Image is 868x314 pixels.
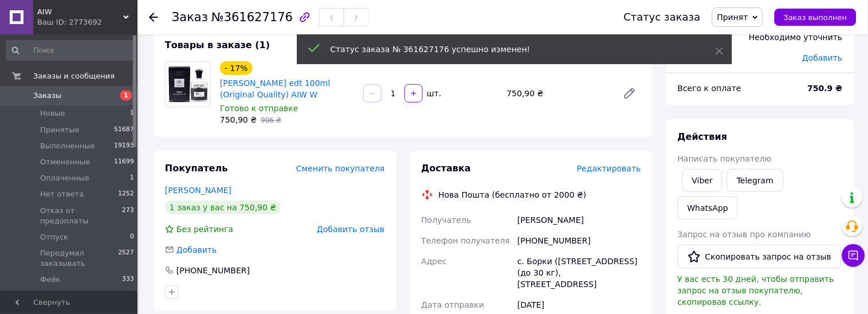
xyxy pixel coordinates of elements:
[808,84,843,93] b: 750.9 ₴
[422,236,510,245] span: Телефон получателя
[33,71,115,81] span: Заказы и сообщения
[515,210,643,230] div: [PERSON_NAME]
[40,141,95,151] span: Выполненные
[422,257,447,266] span: Адрес
[436,189,590,201] div: Нова Пошта (бесплатно от 2000 ₴)
[624,11,701,23] div: Статус заказа
[114,141,134,151] span: 19193
[122,206,134,226] span: 273
[122,274,134,285] span: 333
[775,9,857,26] button: Заказ выполнен
[120,91,132,100] span: 1
[803,53,843,62] span: Добавить
[172,10,208,24] span: Заказ
[515,251,643,295] div: с. Борки ([STREET_ADDRESS] (до 30 кг), [STREET_ADDRESS]
[176,225,233,234] span: Без рейтинга
[40,108,65,119] span: Новые
[165,201,281,214] div: 1 заказ у вас на 750,90 ₴
[424,88,442,99] div: шт.
[165,40,270,50] span: Товары в заказе (1)
[422,163,472,174] span: Доставка
[118,248,134,269] span: 2527
[40,206,122,226] span: Отказ от предоплаты
[114,125,134,135] span: 51687
[678,197,738,219] a: WhatsApp
[37,17,138,28] div: Ваш ID: 2773692
[176,245,217,254] span: Добавить
[317,225,384,234] span: Добавить отзыв
[130,232,134,242] span: 0
[717,13,748,22] span: Принят
[784,13,847,22] span: Заказ выполнен
[331,44,687,55] div: Статус заказа № 361627176 успешно изменен!
[130,108,134,119] span: 1
[40,248,118,269] span: Передумал заказывать
[220,78,330,99] a: [PERSON_NAME] edt 100ml (Original Quality) AIW W
[422,215,472,225] span: Получатель
[743,25,850,50] div: Необходимо уточнить
[502,85,614,101] div: 750,90 ₴
[678,154,772,163] span: Написать покупателю
[577,164,641,173] span: Редактировать
[220,61,253,75] div: - 17%
[727,169,783,192] a: Telegram
[130,173,134,183] span: 1
[40,173,89,183] span: Оплаченные
[33,91,61,101] span: Заказы
[40,125,80,135] span: Принятые
[37,7,123,17] span: AIW
[40,157,90,167] span: Отмененные
[515,230,643,251] div: [PHONE_NUMBER]
[618,82,641,105] a: Редактировать
[842,244,865,267] button: Чат с покупателем
[261,116,281,124] span: 906 ₴
[678,131,728,142] span: Действия
[678,230,811,239] span: Запрос на отзыв про компанию
[175,265,251,276] div: [PHONE_NUMBER]
[40,232,68,242] span: Отпуск
[40,274,61,285] span: Фейк
[114,157,134,167] span: 11699
[678,245,842,269] button: Скопировать запрос на отзыв
[118,189,134,199] span: 1252
[422,300,485,309] span: Дата отправки
[220,115,257,124] span: 750,90 ₴
[149,11,158,23] div: Вернуться назад
[165,163,227,174] span: Покупатель
[678,274,834,307] span: У вас есть 30 дней, чтобы отправить запрос на отзыв покупателю, скопировав ссылку.
[220,104,299,113] span: Готово к отправке
[678,84,741,93] span: Всего к оплате
[165,186,231,195] a: [PERSON_NAME]
[6,40,135,61] input: Поиск
[166,62,210,106] img: Creed Aventus edt 100ml (Original Quality) AIW W
[682,169,722,192] a: Viber
[40,189,84,199] span: Нет ответа
[211,10,293,24] span: №361627176
[296,164,384,173] span: Сменить покупателя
